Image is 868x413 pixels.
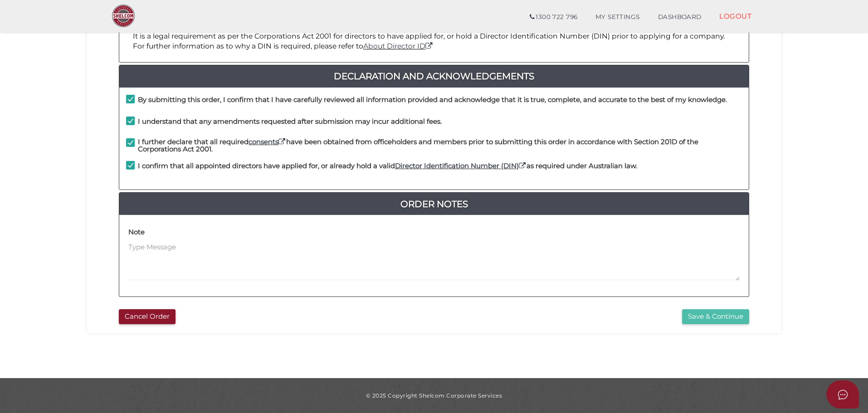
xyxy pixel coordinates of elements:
button: Cancel Order [119,309,176,324]
h4: I further declare that all required have been obtained from officeholders and members prior to su... [138,138,742,153]
h4: By submitting this order, I confirm that I have carefully reviewed all information provided and a... [138,96,727,104]
div: © 2025 Copyright Shelcom Corporate Services [94,392,774,399]
h4: Note [128,228,145,236]
p: It is a legal requirement as per the Corporations Act 2001 for directors to have applied for, or ... [133,31,735,52]
a: consents [249,137,286,146]
a: DASHBOARD [649,8,711,26]
h4: I understand that any amendments requested after submission may incur additional fees. [138,118,442,126]
a: Declaration And Acknowledgements [119,69,749,83]
button: Open asap [826,380,859,408]
a: MY SETTINGS [586,8,649,26]
a: About Director ID [363,42,434,50]
a: 1300 722 796 [521,8,586,26]
a: Director Identification Number (DIN) [395,161,527,170]
a: Order Notes [119,197,749,211]
button: Save & Continue [682,309,749,324]
a: LOGOUT [710,7,761,25]
h4: I confirm that all appointed directors have applied for, or already hold a valid as required unde... [138,162,637,170]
